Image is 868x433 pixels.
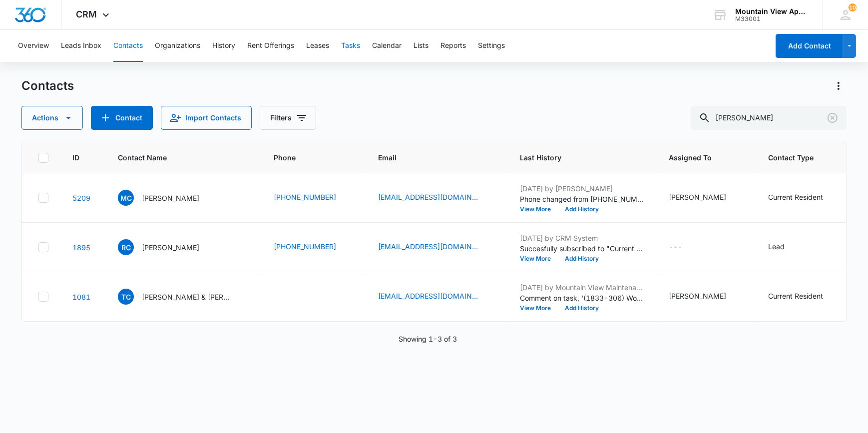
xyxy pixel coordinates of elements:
div: Contact Type - Lead - Select to Edit Field [768,241,803,253]
h1: Contacts [21,78,74,93]
div: Contact Type - Current Resident - Select to Edit Field [768,291,841,303]
span: Last History [520,152,630,163]
div: Assigned To - Carmen Sanchez - Select to Edit Field [669,192,744,204]
div: [PERSON_NAME] [669,291,726,301]
button: Lists [414,30,429,62]
button: Organizations [155,30,200,62]
div: Email - Cowantj1234@icloud.com Cowantj1234@icloud.com - Select to Edit Field [378,291,496,303]
p: [PERSON_NAME] & [PERSON_NAME] [142,292,232,302]
span: MC [118,190,134,206]
p: [PERSON_NAME] [142,193,199,203]
a: [EMAIL_ADDRESS][DOMAIN_NAME] [378,241,478,252]
button: Clear [825,110,841,126]
button: Leads Inbox [61,30,101,62]
div: --- [669,241,682,253]
button: Overview [18,30,49,62]
button: View More [520,256,558,262]
span: Email [378,152,481,163]
button: Actions [831,78,847,94]
span: Contact Name [118,152,235,163]
div: Contact Type - Current Resident - Select to Edit Field [768,192,841,204]
div: notifications count [849,3,857,11]
button: Rent Offerings [247,30,294,62]
div: Phone - (719) 778-9276 - Select to Edit Field [274,192,354,204]
button: Actions [21,106,83,130]
p: [DATE] by [PERSON_NAME] [520,183,645,194]
button: Add Contact [776,34,843,58]
span: RC [118,239,134,255]
button: Leases [306,30,329,62]
div: Contact Name - Renee Cowan - Select to Edit Field [118,239,217,255]
button: Contacts [113,30,143,62]
div: Assigned To - - Select to Edit Field [669,241,700,253]
div: Email - michelecowen@comcast.net - Select to Edit Field [378,192,496,204]
span: Contact Type [768,152,827,163]
div: [PERSON_NAME] [669,192,726,202]
p: Comment on task, '(1833-306) Work Order ' "Electrician coming out [DATE] " [520,293,645,303]
div: Current Resident [768,192,823,202]
div: account name [735,7,808,15]
p: [PERSON_NAME] [142,242,199,253]
a: [PHONE_NUMBER] [274,241,336,252]
button: Settings [478,30,505,62]
div: Current Resident [768,291,823,301]
button: Add History [558,256,606,262]
a: [PHONE_NUMBER] [274,192,336,202]
a: [EMAIL_ADDRESS][DOMAIN_NAME] [EMAIL_ADDRESS][DOMAIN_NAME] [378,291,478,301]
div: Lead [768,241,785,252]
div: Contact Name - Michele Cowan - Select to Edit Field [118,190,217,206]
button: Reports [440,30,466,62]
button: View More [520,206,558,212]
button: Filters [260,106,316,130]
a: Navigate to contact details page for Travis Cowan & Mikaila Abrahamson [72,293,90,301]
div: account id [735,15,808,22]
p: [DATE] by CRM System [520,233,645,243]
a: Navigate to contact details page for Renee Cowan [72,243,90,252]
button: Tasks [341,30,360,62]
p: [DATE] by Mountain View Maintenance [520,282,645,293]
p: Phone changed from [PHONE_NUMBER] to 7197789276. [520,194,645,204]
span: CRM [76,9,97,19]
span: TC [118,289,134,305]
a: [EMAIL_ADDRESS][DOMAIN_NAME] [378,192,478,202]
div: Phone - (720) 526-9576 - Select to Edit Field [274,241,354,253]
span: 10 [849,3,857,11]
div: Contact Name - Travis Cowan & Mikaila Abrahamson - Select to Edit Field [118,289,250,305]
button: Add History [558,305,606,311]
div: Assigned To - Kaitlyn Mendoza - Select to Edit Field [669,291,744,303]
button: Add Contact [91,106,153,130]
div: Email - rrenee.dc@gmail.com - Select to Edit Field [378,241,496,253]
span: Assigned To [669,152,730,163]
button: View More [520,305,558,311]
p: Showing 1-3 of 3 [399,334,457,344]
button: Import Contacts [161,106,252,130]
button: History [212,30,235,62]
div: Phone - (720) 296-1261 (720) 296-1261 - Select to Edit Field [274,295,292,307]
input: Search Contacts [691,106,847,130]
button: Calendar [372,30,402,62]
a: Navigate to contact details page for Michele Cowan [72,194,90,202]
p: Succesfully subscribed to "Current Residents ". [520,243,645,254]
span: Phone [274,152,340,163]
span: ID [72,152,79,163]
button: Add History [558,206,606,212]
